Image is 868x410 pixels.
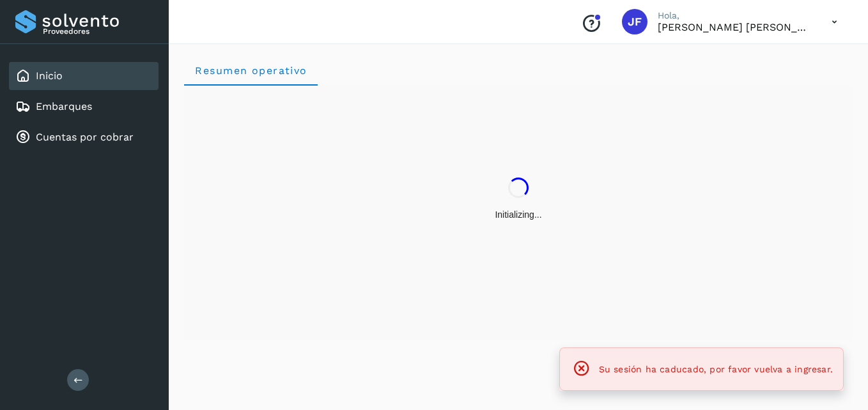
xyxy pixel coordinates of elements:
p: Hola, [658,10,811,21]
a: Inicio [36,70,63,82]
span: Su sesión ha caducado, por favor vuelva a ingresar. [599,364,833,374]
div: Inicio [9,62,159,90]
div: Embarques [9,93,159,121]
a: Cuentas por cobrar [36,131,134,143]
p: JOSE FRANCISCO SANCHEZ FARIAS [658,21,811,33]
a: Embarques [36,100,92,112]
span: Resumen operativo [194,65,307,77]
p: Proveedores [43,27,153,36]
div: Cuentas por cobrar [9,123,159,151]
